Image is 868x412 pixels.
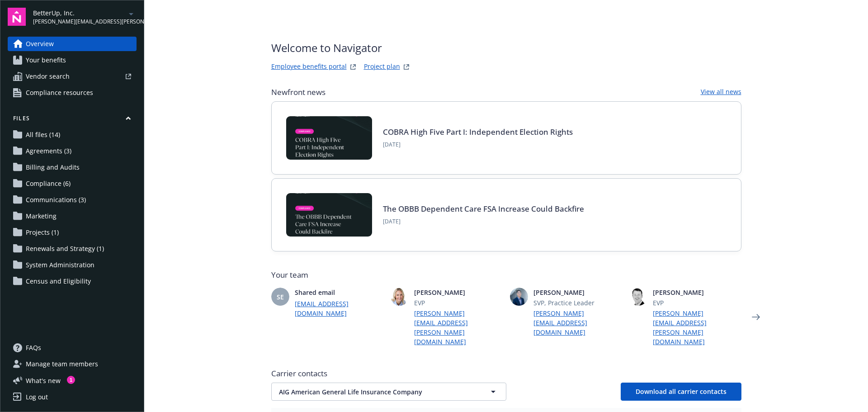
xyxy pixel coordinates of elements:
[286,193,372,237] img: BLOG-Card Image - Compliance - OBBB Dep Care FSA - 08-01-25.jpg
[67,376,75,384] div: 1
[8,176,137,191] a: Compliance (6)
[653,288,741,297] span: [PERSON_NAME]
[533,298,622,308] span: SVP, Practice Leader
[749,310,763,324] a: Next
[26,390,48,404] div: Log out
[271,270,741,280] span: Your team
[8,357,137,371] a: Manage team members
[348,62,359,72] a: striveWebsite
[401,62,412,72] a: projectPlanWebsite
[26,274,91,289] span: Census and Eligibility
[383,218,584,226] span: [DATE]
[33,8,137,26] button: BetterUp, Inc.[PERSON_NAME][EMAIL_ADDRESS][PERSON_NAME][DOMAIN_NAME]arrowDropDown
[26,376,61,385] span: What ' s new
[26,85,93,100] span: Compliance resources
[8,225,137,240] a: Projects (1)
[383,204,584,214] a: The OBBB Dependent Care FSA Increase Could Backfire
[383,127,573,137] a: COBRA High Five Part I: Independent Election Rights
[653,298,741,308] span: EVP
[8,37,137,51] a: Overview
[26,209,57,223] span: Marketing
[279,387,467,397] span: AIG American General Life Insurance Company
[8,114,137,126] button: Files
[391,288,409,306] img: photo
[8,144,137,158] a: Agreements (3)
[295,299,383,318] a: [EMAIL_ADDRESS][DOMAIN_NAME]
[414,308,503,346] a: [PERSON_NAME][EMAIL_ADDRESS][PERSON_NAME][DOMAIN_NAME]
[8,160,137,175] a: Billing and Audits
[8,376,75,385] button: What's new1
[33,18,126,26] span: [PERSON_NAME][EMAIL_ADDRESS][PERSON_NAME][DOMAIN_NAME]
[33,8,126,18] span: BetterUp, Inc.
[277,292,284,302] span: SE
[8,274,137,289] a: Census and Eligibility
[701,87,741,98] a: View all news
[636,387,726,396] span: Download all carrier contacts
[8,209,137,223] a: Marketing
[26,242,104,256] span: Renewals and Strategy (1)
[271,40,412,56] span: Welcome to Navigator
[271,383,506,401] button: AIG American General Life Insurance Company
[414,298,503,308] span: EVP
[8,242,137,256] a: Renewals and Strategy (1)
[26,193,86,207] span: Communications (3)
[26,69,70,84] span: Vendor search
[364,62,400,72] a: Project plan
[383,141,573,149] span: [DATE]
[8,85,137,100] a: Compliance resources
[621,383,741,401] button: Download all carrier contacts
[414,288,503,297] span: [PERSON_NAME]
[271,87,325,98] span: Newfront news
[271,62,347,72] a: Employee benefits portal
[271,368,741,379] span: Carrier contacts
[533,308,622,337] a: [PERSON_NAME][EMAIL_ADDRESS][DOMAIN_NAME]
[26,128,60,142] span: All files (14)
[26,357,98,371] span: Manage team members
[26,160,80,175] span: Billing and Audits
[8,69,137,84] a: Vendor search
[8,193,137,207] a: Communications (3)
[510,288,528,306] img: photo
[26,225,59,240] span: Projects (1)
[286,116,372,160] img: BLOG-Card Image - Compliance - COBRA High Five Pt 1 07-18-25.jpg
[8,258,137,272] a: System Administration
[26,53,66,67] span: Your benefits
[26,37,54,51] span: Overview
[653,308,741,346] a: [PERSON_NAME][EMAIL_ADDRESS][PERSON_NAME][DOMAIN_NAME]
[26,144,71,158] span: Agreements (3)
[26,176,71,191] span: Compliance (6)
[8,341,137,355] a: FAQs
[8,8,26,26] img: navigator-logo.svg
[8,53,137,67] a: Your benefits
[26,341,41,355] span: FAQs
[533,288,622,297] span: [PERSON_NAME]
[629,288,647,306] img: photo
[126,8,137,19] a: arrowDropDown
[8,128,137,142] a: All files (14)
[26,258,94,272] span: System Administration
[295,288,383,297] span: Shared email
